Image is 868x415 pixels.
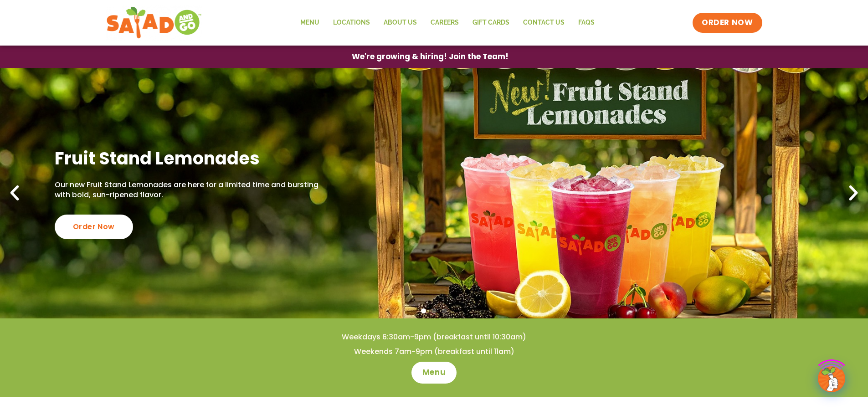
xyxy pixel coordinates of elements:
a: Menu [293,12,326,33]
div: Next slide [843,183,863,203]
a: ORDER NOW [693,13,762,33]
span: We're growing & hiring! Join the Team! [352,53,508,61]
a: Locations [326,12,377,33]
h4: Weekends 7am-9pm (breakfast until 11am) [18,347,850,357]
div: Previous slide [5,183,25,203]
h4: Weekdays 6:30am-9pm (breakfast until 10:30am) [18,332,850,342]
a: We're growing & hiring! Join the Team! [338,46,522,67]
span: Menu [422,367,446,378]
a: Careers [424,12,466,33]
a: About Us [377,12,424,33]
span: ORDER NOW [702,17,753,28]
a: GIFT CARDS [466,12,516,33]
span: Go to slide 2 [431,308,437,313]
span: Go to slide 1 [421,308,426,313]
a: Contact Us [516,12,571,33]
nav: Menu [293,12,601,33]
span: Go to slide 3 [442,308,447,313]
p: Our new Fruit Stand Lemonades are here for a limited time and bursting with bold, sun-ripened fla... [55,180,323,200]
a: Menu [411,362,457,384]
img: new-SAG-logo-768×292 [106,5,202,41]
a: FAQs [571,12,601,33]
div: Order Now [55,215,133,239]
h2: Fruit Stand Lemonades [55,147,323,169]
